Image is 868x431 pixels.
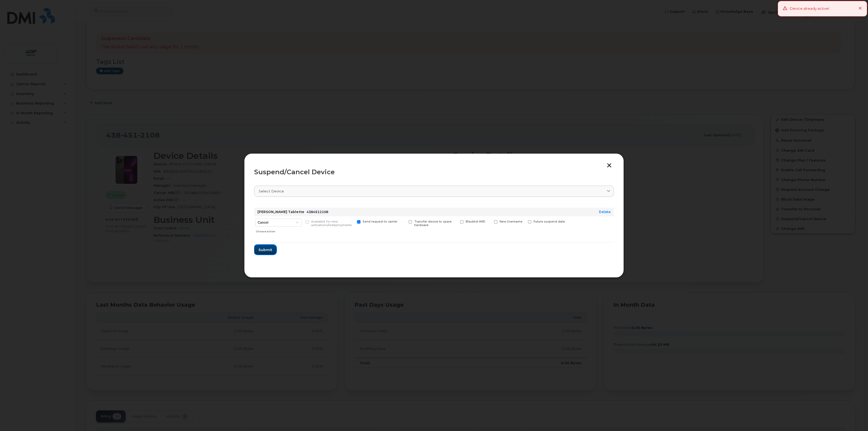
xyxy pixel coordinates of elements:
input: Available for new activations/redeployments [299,220,302,223]
div: Device already active! [790,6,829,11]
span: Select device [259,189,284,194]
span: New Username [500,220,522,223]
input: New Username [487,220,490,223]
span: Future suspend date [534,220,565,223]
span: 4384512108 [307,210,328,214]
span: Submit [259,247,272,252]
a: Select device [254,186,614,197]
span: Blacklist IMEI [466,220,485,223]
button: Submit [254,245,276,255]
span: Transfer device to spare hardware [414,220,452,227]
div: Choose action [256,227,302,234]
iframe: Messenger Launcher [844,407,864,427]
input: Send request to carrier [350,220,353,223]
span: Available for new activations/redeployments [311,220,352,227]
span: Send request to carrier [363,220,397,223]
strong: [PERSON_NAME] Tablette [257,210,304,214]
a: Delete [599,210,611,214]
input: Blacklist IMEI [454,220,456,223]
input: Transfer device to spare hardware [402,220,405,223]
input: Future suspend date [521,220,524,223]
div: Suspend/Cancel Device [254,169,614,175]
